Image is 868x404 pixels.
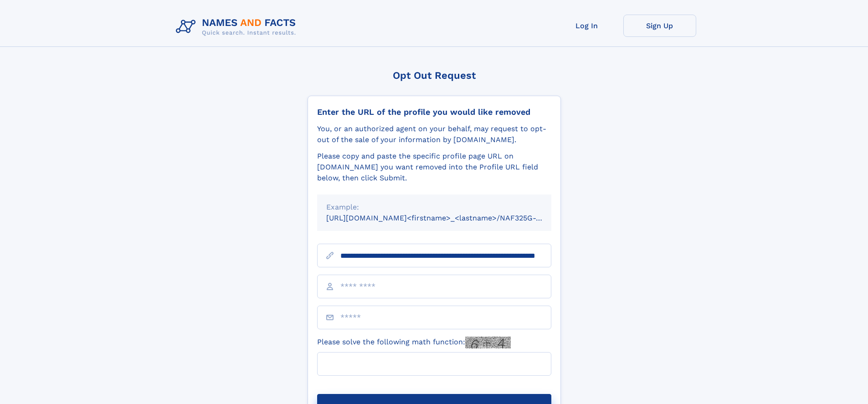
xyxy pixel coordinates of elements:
label: Please solve the following math function: [317,337,511,348]
a: Sign Up [623,15,696,37]
div: Opt Out Request [308,70,561,81]
img: Logo Names and Facts [172,15,303,39]
div: Enter the URL of the profile you would like removed [317,107,551,117]
div: Please copy and paste the specific profile page URL on [DOMAIN_NAME] you want removed into the Pr... [317,151,551,184]
small: [URL][DOMAIN_NAME]<firstname>_<lastname>/NAF325G-xxxxxxxx [326,214,569,222]
div: Example: [326,202,542,213]
div: You, or an authorized agent on your behalf, may request to opt-out of the sale of your informatio... [317,123,551,145]
a: Log In [550,15,623,37]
